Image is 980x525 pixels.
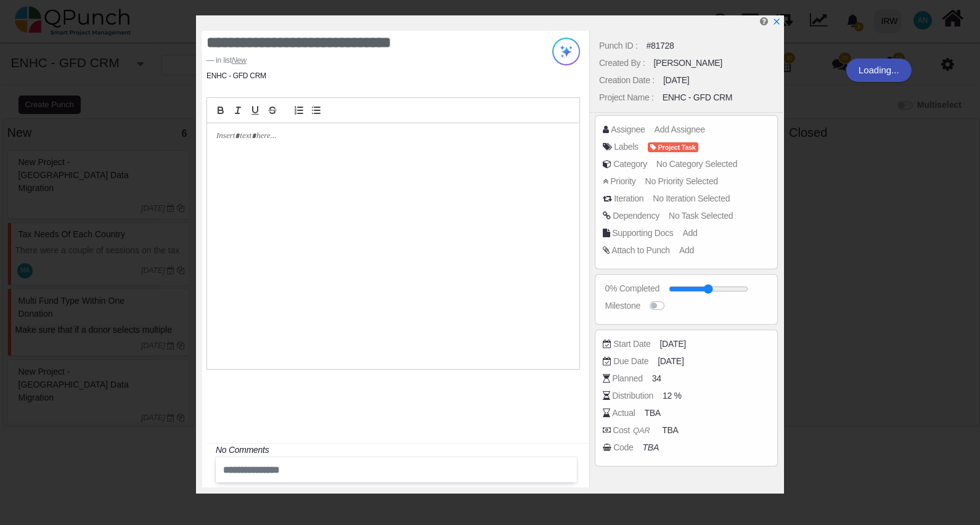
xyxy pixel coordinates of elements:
li: ENHC - GFD CRM [206,70,266,81]
div: Loading... [846,59,912,82]
i: Edit Punch [760,17,768,26]
svg: x [772,17,781,26]
a: x [772,17,781,26]
i: No Comments [216,445,269,455]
